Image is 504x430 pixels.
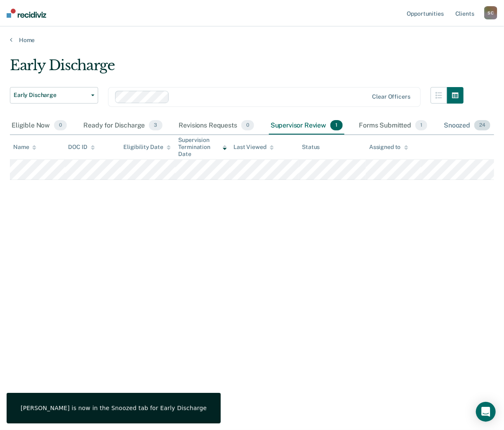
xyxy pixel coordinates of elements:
[302,144,320,151] div: Status
[233,144,273,151] div: Last Viewed
[13,144,36,151] div: Name
[415,120,427,131] span: 1
[123,144,171,151] div: Eligibility Date
[21,404,207,412] div: [PERSON_NAME] is now in the Snoozed tab for Early Discharge
[149,120,162,131] span: 3
[484,6,497,19] div: S C
[372,93,410,100] div: Clear officers
[177,117,256,135] div: Revisions Requests0
[10,87,98,104] button: Early Discharge
[10,117,68,135] div: Eligible Now0
[54,120,67,131] span: 0
[476,402,496,422] div: Open Intercom Messenger
[369,144,408,151] div: Assigned to
[474,120,490,131] span: 24
[68,144,95,151] div: DOC ID
[179,137,227,157] div: Supervision Termination Date
[10,57,464,80] div: Early Discharge
[7,9,46,18] img: Recidiviz
[10,36,494,44] a: Home
[14,92,88,99] span: Early Discharge
[241,120,254,131] span: 0
[82,117,164,135] div: Ready for Discharge3
[358,117,429,135] div: Forms Submitted1
[442,117,492,135] div: Snoozed24
[330,120,342,131] span: 1
[269,117,344,135] div: Supervisor Review1
[484,6,497,19] button: SC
